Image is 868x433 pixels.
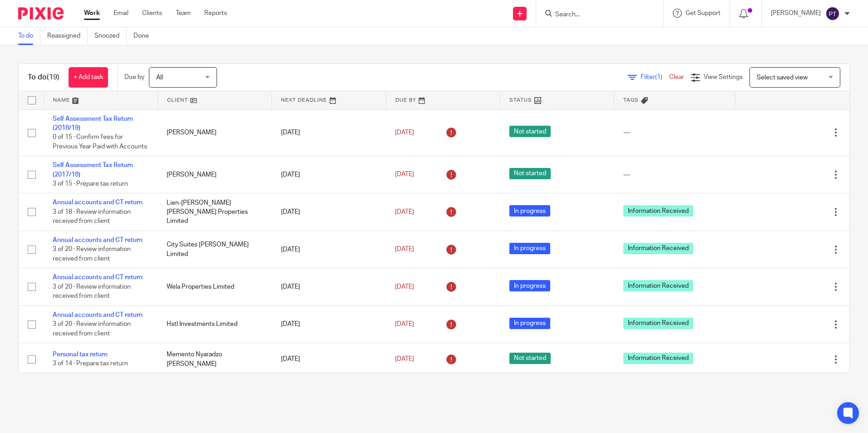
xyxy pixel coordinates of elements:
span: [DATE] [395,356,414,362]
span: Information Received [623,353,693,364]
span: 3 of 14 · Prepare tax return [53,361,128,367]
span: 3 of 20 · Review information received from client [53,321,131,337]
span: In progress [509,243,550,254]
a: Clear [669,74,684,80]
span: Not started [509,126,551,137]
span: View Settings [704,74,743,80]
span: [DATE] [395,129,414,136]
a: Annual accounts and CT return [53,237,143,243]
span: Filter [641,74,669,80]
span: [DATE] [395,209,414,215]
span: [DATE] [395,284,414,290]
input: Search [554,11,636,19]
span: Information Received [623,243,693,254]
td: [DATE] [272,231,386,268]
p: Due by [124,73,144,82]
span: 0 of 15 · Confirm fees for Previous Year Paid with Accounts [53,134,147,150]
a: Team [176,9,191,18]
span: Select saved view [757,74,808,81]
td: [DATE] [272,305,386,343]
td: City Suites [PERSON_NAME] Limited [158,231,271,268]
span: 3 of 20 · Review information received from client [53,246,131,262]
span: [DATE] [395,321,414,327]
img: Pixie [18,7,64,20]
a: To do [18,27,40,45]
img: svg%3E [825,6,840,21]
div: --- [623,170,726,179]
td: [DATE] [272,193,386,231]
span: [DATE] [395,172,414,178]
a: + Add task [69,67,108,88]
a: Self Assessment Tax Return (2017/18) [53,162,133,177]
td: [DATE] [272,156,386,193]
td: [DATE] [272,109,386,156]
span: All [156,74,163,81]
span: In progress [509,205,550,216]
a: Self Assessment Tax Return (2018/19) [53,116,133,131]
span: Get Support [686,10,720,16]
a: Reassigned [47,27,88,45]
span: Information Received [623,280,693,291]
a: Annual accounts and CT return [53,312,143,318]
a: Annual accounts and CT return [53,274,143,280]
td: Wela Properties Limited [158,268,271,305]
p: [PERSON_NAME] [771,9,821,18]
td: [PERSON_NAME] [158,109,271,156]
span: (19) [47,74,59,81]
span: Information Received [623,205,693,216]
td: Memento Nyaradzo [PERSON_NAME] [158,343,271,375]
a: Clients [142,9,162,18]
span: Not started [509,168,551,179]
span: In progress [509,318,550,329]
a: Personal tax return [53,351,108,358]
td: [DATE] [272,268,386,305]
span: [DATE] [395,246,414,253]
span: 3 of 15 · Prepare tax return [53,181,128,187]
div: --- [623,128,726,137]
h1: To do [28,73,59,82]
td: Lien-[PERSON_NAME] [PERSON_NAME] Properties Limited [158,193,271,231]
a: Reports [204,9,227,18]
td: [DATE] [272,343,386,375]
a: Work [84,9,100,18]
a: Annual accounts and CT return [53,199,143,206]
a: Snoozed [94,27,127,45]
td: Hstl Investments Limited [158,305,271,343]
span: Tags [623,98,639,103]
span: Information Received [623,318,693,329]
td: [PERSON_NAME] [158,156,271,193]
span: (1) [655,74,662,80]
a: Done [133,27,156,45]
span: 3 of 18 · Review information received from client [53,209,131,225]
span: In progress [509,280,550,291]
span: Not started [509,353,551,364]
span: 3 of 20 · Review information received from client [53,284,131,300]
a: Email [113,9,128,18]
